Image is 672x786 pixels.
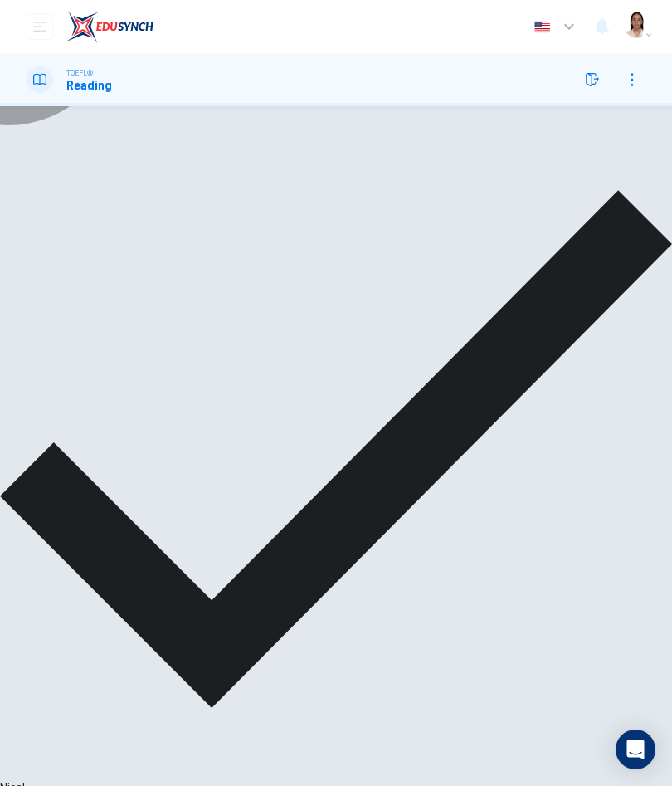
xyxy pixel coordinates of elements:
img: en [532,21,553,33]
img: EduSynch logo [66,10,153,43]
span: TOEFL® [66,67,93,79]
div: Open Intercom Messenger [616,730,655,769]
h1: Reading [66,79,112,92]
button: open mobile menu [27,13,53,40]
img: Profile picture [624,12,650,38]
